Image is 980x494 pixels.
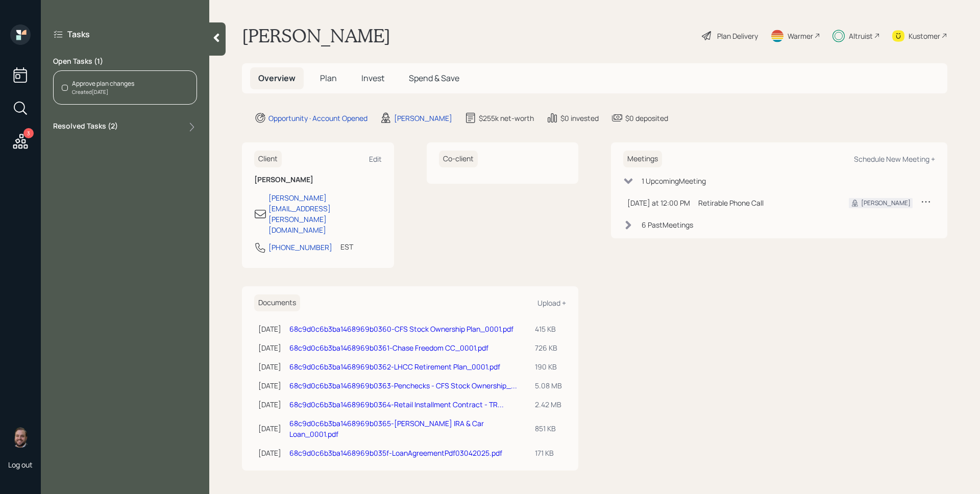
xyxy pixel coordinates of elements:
h6: Documents [254,294,300,311]
div: $0 deposited [625,113,668,123]
span: Spend & Save [409,72,459,84]
div: Warmer [788,31,813,41]
div: Edit [369,154,382,164]
div: Kustomer [909,31,940,41]
div: 2.42 MB [535,399,562,410]
div: Approve plan changes [72,79,134,88]
span: Overview [258,72,296,84]
div: Retirable Phone Call [698,197,832,208]
div: 3 [23,128,34,138]
div: Opportunity · Account Opened [268,113,367,123]
a: 68c9d0c6b3ba1468969b0361-Chase Freedom CC_0001.pdf [289,343,488,353]
label: Resolved Tasks ( 2 ) [53,121,118,133]
a: 68c9d0c6b3ba1468969b035f-LoanAgreementPdf03042025.pdf [289,448,502,458]
div: Altruist [849,31,873,41]
div: EST [340,241,353,252]
div: Log out [8,460,33,470]
div: [PERSON_NAME] [861,199,911,208]
div: [DATE] [258,423,281,434]
h6: Client [254,151,282,167]
div: [DATE] [258,324,281,334]
div: 6 Past Meeting s [642,219,693,230]
span: Invest [361,72,384,84]
div: Upload + [537,298,566,308]
div: Created [DATE] [72,88,134,96]
div: 851 KB [535,423,562,434]
div: $255k net-worth [479,113,534,123]
div: 726 KB [535,342,562,353]
a: 68c9d0c6b3ba1468969b0363-Penchecks - CFS Stock Ownership_... [289,381,517,390]
div: 190 KB [535,361,562,372]
div: Plan Delivery [717,31,758,41]
div: 5.08 MB [535,380,562,391]
div: [DATE] [258,380,281,391]
img: james-distasi-headshot.png [10,427,31,448]
div: 171 KB [535,448,562,458]
h6: [PERSON_NAME] [254,176,382,184]
a: 68c9d0c6b3ba1468969b0362-LHCC Retirement Plan_0001.pdf [289,362,500,372]
div: [DATE] [258,448,281,458]
div: Schedule New Meeting + [854,154,935,164]
h6: Meetings [623,151,662,167]
a: 68c9d0c6b3ba1468969b0364-Retail Installment Contract - TR... [289,400,504,409]
div: 415 KB [535,324,562,334]
div: [PHONE_NUMBER] [268,242,332,253]
div: [DATE] at 12:00 PM [627,197,690,208]
a: 68c9d0c6b3ba1468969b0360-CFS Stock Ownership Plan_0001.pdf [289,324,513,334]
div: [DATE] [258,399,281,410]
label: Tasks [67,29,90,40]
div: [PERSON_NAME][EMAIL_ADDRESS][PERSON_NAME][DOMAIN_NAME] [268,192,382,235]
div: 1 Upcoming Meeting [642,176,706,186]
div: [DATE] [258,342,281,353]
a: 68c9d0c6b3ba1468969b0365-[PERSON_NAME] IRA & Car Loan_0001.pdf [289,418,484,439]
span: Plan [320,72,337,84]
div: [PERSON_NAME] [394,113,452,123]
div: $0 invested [560,113,599,123]
h6: Co-client [439,151,478,167]
label: Open Tasks ( 1 ) [53,56,197,66]
div: [DATE] [258,361,281,372]
h1: [PERSON_NAME] [242,24,390,47]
